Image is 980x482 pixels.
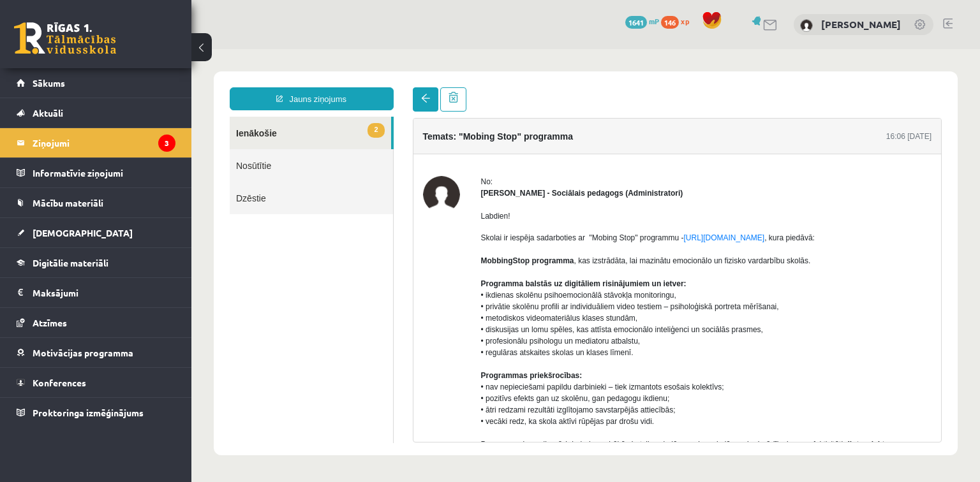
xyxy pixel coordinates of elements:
a: [URL][DOMAIN_NAME] [493,184,574,193]
a: Aktuāli [17,98,175,128]
legend: Informatīvie ziņojumi [33,158,175,187]
strong: [PERSON_NAME] - Sociālais pedagogs (Administratori) [290,140,492,149]
a: Konferences [17,368,175,397]
a: Dzēstie [38,133,202,165]
a: Digitālie materiāli [17,248,175,277]
i: 3 [158,135,175,152]
span: Atzīmes [33,317,67,328]
div: 16:06 [DATE] [695,82,740,93]
a: Nosūtītie [38,100,202,133]
a: Mācību materiāli [17,188,175,217]
a: Proktoringa izmēģinājums [17,398,175,427]
span: Sākums [33,77,65,89]
span: 1641 [625,16,647,29]
legend: Maksājumi [33,278,175,307]
h4: Temats: "Mobing Stop" programma [232,82,382,92]
a: 2Ienākošie [38,68,200,100]
span: mP [649,16,659,26]
b: Programmas priekšrocības: [290,322,391,331]
span: 146 [661,16,679,29]
a: Jauns ziņojums [38,38,202,61]
a: Ziņojumi3 [17,128,175,157]
a: Motivācijas programma [17,338,175,367]
a: Sākums [17,68,175,98]
img: Viktorija Bērziņa [800,19,813,32]
a: Atzīmes [17,308,175,337]
a: Rīgas 1. Tālmācības vidusskola [14,22,116,54]
a: [DEMOGRAPHIC_DATA] [17,218,175,247]
a: 1641 mP [625,16,659,26]
span: xp [681,16,689,26]
legend: Ziņojumi [33,128,175,157]
a: [PERSON_NAME] [821,18,901,31]
span: Motivācijas programma [33,347,133,358]
a: 146 xp [661,16,695,26]
span: Aktuāli [33,107,63,119]
b: Programma balstās uz digitāliem risinājumiem un ietver: [290,230,495,239]
span: Mācību materiāli [33,197,103,208]
b: MobbingStop programma [290,207,383,216]
div: No: [290,127,741,138]
span: 2 [176,74,193,89]
a: Maksājumi [17,278,175,307]
p: Skolai ir iespēja sadarboties ar "Mobing Stop" programmu - , kura piedāvā: , kas izstrādāta, lai ... [290,183,741,447]
span: [DEMOGRAPHIC_DATA] [33,227,133,238]
span: Konferences [33,377,86,388]
img: Dagnija Gaubšteina - Sociālais pedagogs [232,127,269,164]
a: Informatīvie ziņojumi [17,158,175,187]
span: Proktoringa izmēģinājums [33,407,144,418]
p: Labdien! [290,161,741,173]
span: Digitālie materiāli [33,257,108,268]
